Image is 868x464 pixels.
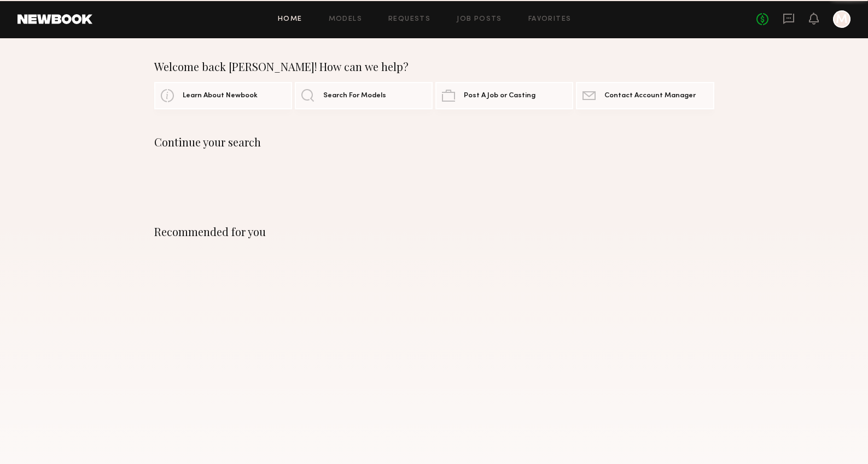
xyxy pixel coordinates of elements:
a: Job Posts [457,16,502,23]
a: Learn About Newbook [154,82,292,109]
span: Post A Job or Casting [464,92,535,99]
a: Favorites [528,16,572,23]
a: Models [329,16,362,23]
div: Welcome back [PERSON_NAME]! How can we help? [154,60,714,73]
a: Home [278,16,302,23]
a: Requests [388,16,430,23]
span: Contact Account Manager [604,92,696,99]
a: Contact Account Manager [576,82,714,109]
span: Search For Models [323,92,386,99]
div: Continue your search [154,136,714,149]
a: Search For Models [295,82,433,109]
div: Recommended for you [154,225,714,238]
a: M [833,10,850,28]
a: Post A Job or Casting [435,82,573,109]
span: Learn About Newbook [183,92,258,99]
